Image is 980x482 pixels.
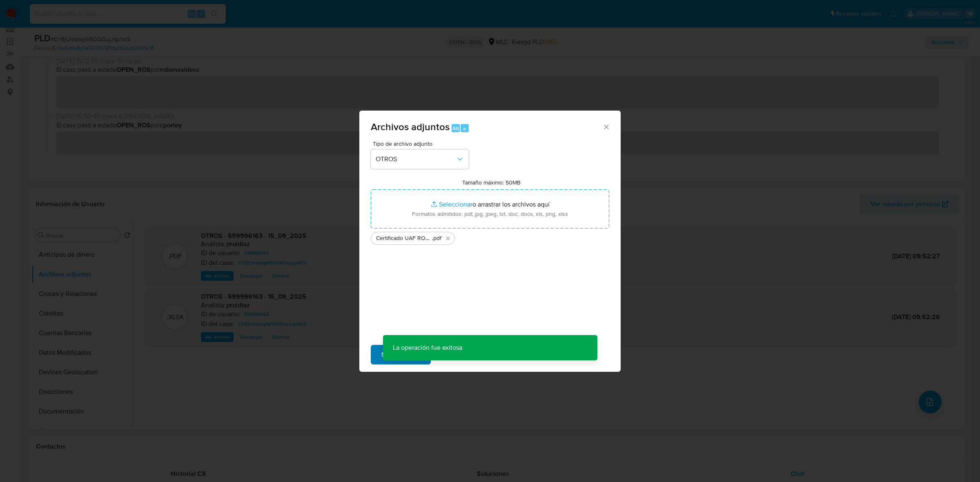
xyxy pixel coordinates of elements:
[376,155,456,163] span: OTROS
[371,345,431,364] button: Subir archivo
[452,124,459,132] span: Alt
[371,149,469,169] button: OTROS
[445,346,471,364] span: Cancelar
[462,179,521,186] label: Tamaño máximo: 50MB
[371,229,609,245] ul: Archivos seleccionados
[463,124,466,132] span: a
[602,123,610,130] button: Cerrar
[383,335,472,360] p: La operación fue exitosa
[373,141,471,147] span: Tipo de archivo adjunto
[376,234,432,242] span: Certificado UAF ROS #1330
[381,346,420,364] span: Subir archivo
[432,234,441,242] span: .pdf
[371,120,450,134] span: Archivos adjuntos
[443,233,453,243] button: Eliminar Certificado UAF ROS #1330.pdf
